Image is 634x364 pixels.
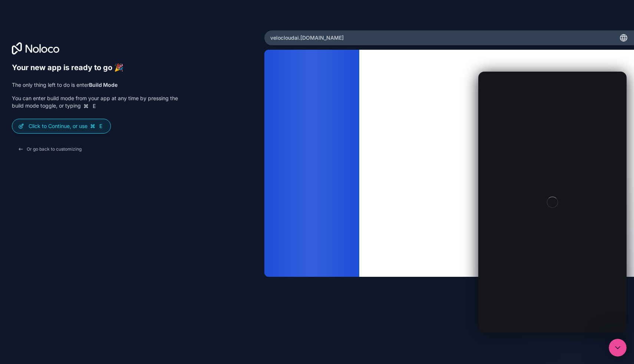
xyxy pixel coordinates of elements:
button: Or go back to customizing [12,142,87,156]
span: E [91,103,97,109]
p: Click to Continue, or use [29,122,105,130]
strong: Build Mode [89,82,118,88]
iframe: Intercom live chat [478,72,627,333]
span: velocloudai .[DOMAIN_NAME] [270,34,344,42]
p: The only thing left to do is enter [12,81,178,89]
span: E [98,123,104,129]
iframe: Intercom live chat [609,339,627,357]
h6: Your new app is ready to go 🎉 [12,63,178,72]
p: You can enter build mode from your app at any time by pressing the build mode toggle, or typing [12,95,178,110]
